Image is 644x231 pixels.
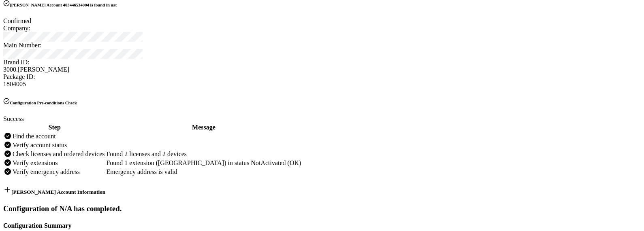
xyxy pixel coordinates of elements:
span: Brand ID: [3,59,29,66]
td: Emergency address is valid [106,168,301,176]
h6: Configuration Pre-conditions Check [3,98,641,105]
span: Success [3,115,24,122]
span: Confirmed [3,17,31,24]
div: 3000.[PERSON_NAME] [3,66,641,73]
td: Found 1 extension ([GEOGRAPHIC_DATA]) in status NotActivated (OK) [106,159,301,167]
th: Step [4,123,105,131]
h4: Configuration Summary [3,222,641,229]
td: Verify emergency address [12,168,105,176]
div: 1804005 [3,81,641,88]
span: Main Number: [3,42,42,49]
td: Verify account status [12,141,105,149]
td: Check licenses and ordered devices [12,150,105,158]
td: Find the account [12,132,105,140]
td: Found 2 licenses and 2 devices [106,150,301,158]
h3: Configuration of N/A has completed. [3,204,641,213]
span: Company: [3,25,30,32]
td: Verify extensions [12,159,105,167]
span: Package ID: [3,73,35,80]
h5: [PERSON_NAME] Account Information [3,186,641,195]
th: Message [106,123,301,131]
